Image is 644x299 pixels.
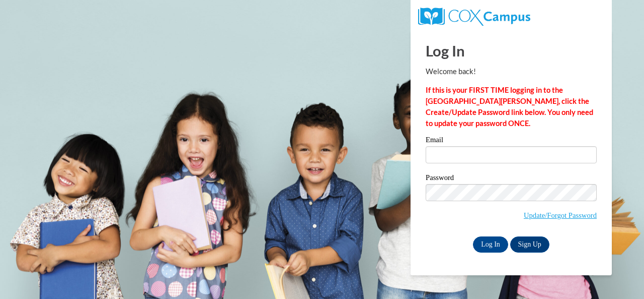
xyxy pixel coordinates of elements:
label: Password [426,174,597,184]
a: COX Campus [418,12,530,20]
a: Update/Forgot Password [524,211,597,219]
p: Welcome back! [426,66,597,77]
a: Sign Up [510,236,549,253]
strong: If this is your FIRST TIME logging in to the [GEOGRAPHIC_DATA][PERSON_NAME], click the Create/Upd... [426,86,593,128]
input: Log In [473,236,508,253]
img: COX Campus [418,8,530,26]
h1: Log In [426,40,597,61]
label: Email [426,136,597,146]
